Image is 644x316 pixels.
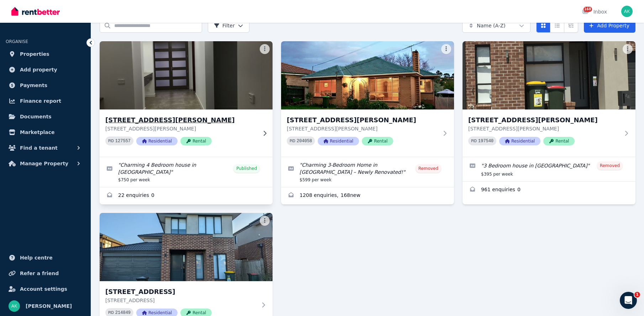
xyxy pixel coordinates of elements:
span: 168 [584,7,592,12]
a: Enquiries for 5 Rhone Drive, Wollert [100,187,273,204]
span: Account settings [20,285,67,293]
h3: [STREET_ADDRESS] [105,287,257,297]
a: Marketplace [6,125,85,139]
button: More options [623,44,633,54]
span: ORGANISE [6,39,28,44]
img: 44 BILBY STREET, CRAIGIEBURN [463,41,635,109]
small: PID [108,311,114,315]
a: Enquiries for 44 BILBY STREET, CRAIGIEBURN [463,182,635,199]
span: Name (A-Z) [477,22,506,29]
a: 44 BILBY STREET, CRAIGIEBURN[STREET_ADDRESS][PERSON_NAME][STREET_ADDRESS][PERSON_NAME]PID 197540R... [463,41,635,157]
a: 29 Ridgeway Avenue, Glenroy[STREET_ADDRESS][PERSON_NAME][STREET_ADDRESS][PERSON_NAME]PID 204058Re... [281,41,454,157]
a: Documents [6,109,85,124]
span: 1 [634,292,640,298]
a: Properties [6,47,85,61]
span: Marketplace [20,128,54,136]
code: 197540 [478,139,493,144]
h3: [STREET_ADDRESS][PERSON_NAME] [105,115,257,125]
button: More options [260,44,270,54]
p: [STREET_ADDRESS][PERSON_NAME] [105,125,257,132]
button: Card view [536,18,550,33]
small: PID [290,139,295,143]
small: PID [471,139,477,143]
img: 5 Rhone Drive, Wollert [95,39,277,111]
code: 214849 [115,310,131,315]
img: 29 Ridgeway Avenue, Glenroy [281,41,454,109]
button: Name (A-Z) [462,18,530,33]
span: Finance report [20,97,61,105]
button: More options [441,44,451,54]
span: Manage Property [20,159,68,168]
span: Find a tenant [20,144,58,152]
h3: [STREET_ADDRESS][PERSON_NAME] [287,115,438,125]
button: Filter [208,18,249,33]
a: Edit listing: Charming 3-Bedroom Home in Peaceful Glenroy Street – Newly Renovated! [281,157,454,187]
a: Finance report [6,94,85,108]
button: More options [260,216,270,226]
button: Compact list view [550,18,564,33]
span: Help centre [20,253,53,262]
h3: [STREET_ADDRESS][PERSON_NAME] [468,115,620,125]
span: Payments [20,81,47,90]
span: Residential [136,137,178,145]
img: RentBetter [11,6,60,17]
a: Add property [6,63,85,77]
code: 204058 [297,139,312,144]
div: Inbox [582,8,607,15]
span: Rental [543,137,575,145]
img: Ashwin Kumar [621,6,633,17]
span: Filter [214,22,235,29]
a: Account settings [6,282,85,296]
span: Add property [20,65,57,74]
span: Properties [20,50,49,58]
img: Ashwin Kumar [9,300,20,312]
a: Edit listing: 3 Bedroom house in craigieburn [463,157,635,181]
button: Manage Property [6,156,85,171]
a: Refer a friend [6,266,85,280]
small: PID [108,139,114,143]
span: Residential [499,137,540,145]
button: Find a tenant [6,141,85,155]
a: Add Property [584,18,635,33]
span: Documents [20,112,52,121]
a: Help centre [6,251,85,265]
a: Edit listing: Charming 4 Bedroom house in Wollert [100,157,273,187]
iframe: Intercom live chat [620,292,637,309]
a: Enquiries for 29 Ridgeway Avenue, Glenroy [281,187,454,204]
a: Payments [6,78,85,92]
p: [STREET_ADDRESS][PERSON_NAME] [468,125,620,132]
div: View options [536,18,578,33]
button: Expanded list view [564,18,578,33]
span: Rental [180,137,212,145]
span: Refer a friend [20,269,59,278]
a: 5 Rhone Drive, Wollert[STREET_ADDRESS][PERSON_NAME][STREET_ADDRESS][PERSON_NAME]PID 127557Residen... [100,41,273,157]
span: Residential [318,137,359,145]
span: Rental [362,137,393,145]
p: [STREET_ADDRESS][PERSON_NAME] [287,125,438,132]
span: [PERSON_NAME] [26,302,72,310]
img: 48 Canning Drive, Mickleham [100,213,273,281]
p: [STREET_ADDRESS] [105,297,257,304]
code: 127557 [115,139,131,144]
